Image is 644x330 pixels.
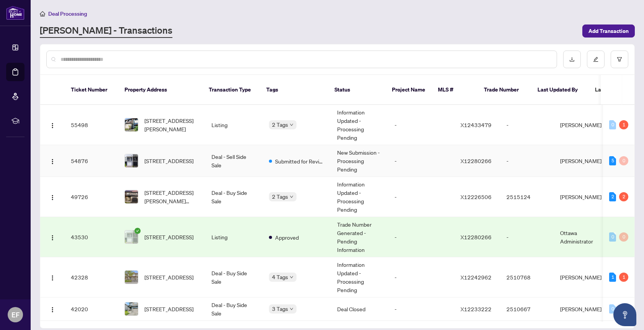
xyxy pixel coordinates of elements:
td: - [388,145,454,177]
div: 5 [609,156,616,165]
span: down [290,123,293,127]
span: [STREET_ADDRESS][PERSON_NAME][PERSON_NAME] [144,188,199,205]
td: Deal Closed [331,297,388,321]
img: Logo [49,275,56,281]
td: Deal - Buy Side Sale [205,177,263,217]
th: Trade Number [478,75,531,105]
span: Approved [275,233,299,242]
th: MLS # [432,75,478,105]
a: [PERSON_NAME] - Transactions [40,24,172,38]
span: [STREET_ADDRESS] [144,273,193,281]
button: Logo [46,271,59,283]
td: 2510667 [500,297,554,321]
img: Logo [49,235,56,241]
th: Last Updated By [531,75,589,105]
td: - [388,217,454,257]
span: download [569,57,575,62]
img: thumbnail-img [125,190,138,203]
img: logo [6,6,25,20]
td: Information Updated - Processing Pending [331,105,388,145]
th: Status [328,75,386,105]
span: Submitted for Review [275,157,325,165]
span: [STREET_ADDRESS][PERSON_NAME] [144,116,199,133]
span: Add Transaction [588,25,629,37]
span: X12280266 [460,234,492,240]
th: Transaction Type [203,75,260,105]
img: Logo [49,194,56,201]
img: thumbnail-img [125,154,138,167]
td: Information Updated - Processing Pending [331,257,388,297]
td: 43530 [65,217,118,257]
td: Listing [205,217,263,257]
span: down [290,195,293,199]
span: 4 Tags [272,273,288,281]
td: - [388,297,454,321]
img: thumbnail-img [125,302,138,315]
button: filter [611,51,628,68]
th: Ticket Number [65,75,118,105]
img: thumbnail-img [125,118,138,131]
td: Deal - Sell Side Sale [205,145,263,177]
td: [PERSON_NAME] [554,145,611,177]
span: down [290,275,293,279]
img: thumbnail-img [125,271,138,284]
td: - [500,145,554,177]
span: Last Modified Date [595,85,642,94]
button: edit [587,51,605,68]
img: Logo [49,123,56,129]
div: 0 [619,156,628,165]
span: X12233222 [460,305,492,312]
td: Deal - Buy Side Sale [205,297,263,321]
td: 42328 [65,257,118,297]
td: Trade Number Generated - Pending Information [331,217,388,257]
td: Ottawa Administrator [554,217,611,257]
span: 3 Tags [272,304,288,313]
span: filter [617,57,622,62]
td: 2510768 [500,257,554,297]
span: 2 Tags [272,192,288,201]
span: EF [11,309,20,320]
button: Logo [46,303,59,315]
img: thumbnail-img [125,230,138,243]
td: - [388,177,454,217]
td: Information Updated - Processing Pending [331,177,388,217]
td: - [388,257,454,297]
td: [PERSON_NAME] [554,257,611,297]
span: X12226506 [460,193,492,200]
td: Deal - Buy Side Sale [205,257,263,297]
td: [PERSON_NAME] [554,297,611,321]
span: X12242962 [460,274,492,281]
img: Logo [49,307,56,313]
td: 54876 [65,145,118,177]
td: New Submission - Processing Pending [331,145,388,177]
span: [STREET_ADDRESS] [144,157,193,165]
span: home [40,11,45,16]
th: Project Name [386,75,432,105]
td: 49726 [65,177,118,217]
div: 1 [619,273,628,282]
button: Logo [46,231,59,243]
span: Deal Processing [48,10,87,17]
span: [STREET_ADDRESS] [144,233,193,241]
button: download [563,51,581,68]
img: Logo [49,158,56,165]
button: Add Transaction [582,25,635,38]
td: Listing [205,105,263,145]
div: 2 [609,192,616,201]
div: 2 [619,192,628,201]
button: Logo [46,191,59,203]
span: 2 Tags [272,120,288,129]
button: Logo [46,119,59,131]
td: [PERSON_NAME] [554,177,611,217]
td: - [388,105,454,145]
td: 42020 [65,297,118,321]
span: X12433479 [460,121,492,128]
span: check-circle [134,228,141,234]
span: [STREET_ADDRESS] [144,305,193,313]
td: 2515124 [500,177,554,217]
span: down [290,307,293,311]
th: Property Address [118,75,203,105]
span: edit [593,57,598,62]
td: [PERSON_NAME] [554,105,611,145]
button: Open asap [613,303,636,326]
